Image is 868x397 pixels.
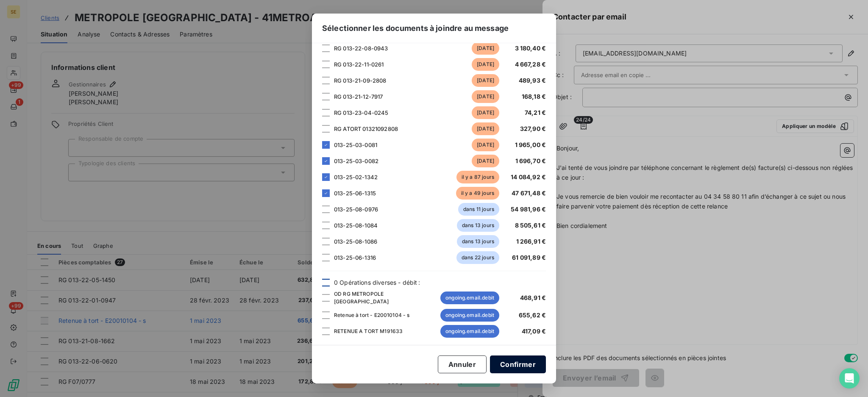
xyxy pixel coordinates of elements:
span: 168,18 € [522,93,546,100]
span: 013-25-06-1315 [334,190,376,197]
span: 013-25-02-1342 [334,174,378,180]
span: Retenue à tort - E20010104 - s [334,311,410,319]
span: [DATE] [472,74,499,87]
span: [DATE] [472,58,499,71]
span: il y a 87 jours [456,171,499,183]
span: dans 11 jours [458,203,499,216]
span: ongoing.email.debit [440,325,499,338]
span: RG 013-22-11-0261 [334,61,384,68]
span: RETENUE A TORT M191633 [334,328,403,335]
span: 1 266,91 € [516,238,546,245]
span: 468,91 € [520,294,546,301]
span: 61 091,89 € [512,254,546,261]
span: RG 013-22-08-0943 [334,45,388,52]
span: 8 505,61 € [515,222,546,229]
span: 013-25-08-1084 [334,222,378,229]
span: 417,09 € [522,328,546,335]
span: RG 013-21-09-2808 [334,77,387,84]
span: RG 013-21-12-7917 [334,93,383,100]
span: il y a 49 jours [456,187,499,200]
span: 74,21 € [525,109,546,116]
span: OD RG METROPOLE [GEOGRAPHIC_DATA] [334,290,436,305]
span: 4 667,28 € [515,61,546,68]
span: 1 696,70 € [515,157,546,164]
span: 0 Opérations diverses - débit : [334,278,420,287]
button: Annuler [438,355,487,373]
span: dans 13 jours [457,235,499,248]
span: [DATE] [472,139,499,151]
span: ongoing.email.debit [440,292,499,304]
span: 013-25-06-1316 [334,254,376,261]
span: 489,93 € [519,77,546,84]
span: 14 084,92 € [511,173,546,180]
span: 47 671,48 € [512,189,546,197]
span: RG ATORT 01321092808 [334,125,398,132]
span: 3 180,40 € [515,44,546,52]
span: [DATE] [472,155,499,167]
span: 327,90 € [520,125,546,132]
span: 655,62 € [519,311,546,319]
span: 013-25-08-1086 [334,238,377,245]
span: [DATE] [472,90,499,103]
span: RG 013-23-04-0245 [334,109,389,116]
span: dans 13 jours [457,219,499,232]
span: 1 965,00 € [515,141,546,148]
span: Sélectionner les documents à joindre au message [322,22,509,34]
span: [DATE] [472,122,499,135]
div: Open Intercom Messenger [839,368,860,389]
span: dans 22 jours [456,251,499,264]
span: 013-25-03-0081 [334,142,377,148]
span: 54 981,96 € [511,205,546,213]
span: [DATE] [472,106,499,119]
span: [DATE] [472,42,499,55]
span: 013-25-03-0082 [334,158,378,164]
button: Confirmer [490,355,546,373]
span: 013-25-08-0976 [334,206,378,213]
span: ongoing.email.debit [440,309,499,322]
